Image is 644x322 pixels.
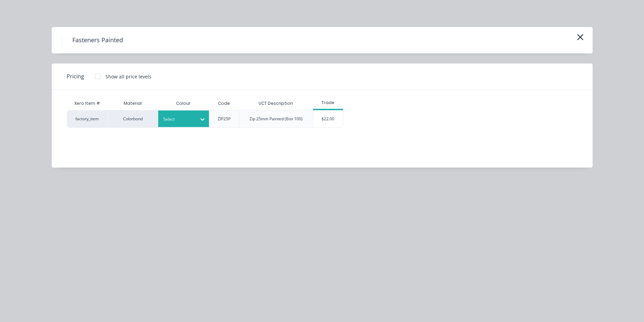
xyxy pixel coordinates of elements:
[67,97,108,110] div: Xero Item #
[213,95,235,112] div: Code
[313,100,343,106] div: Trade
[105,73,151,80] div: Show all price levels
[253,95,299,112] div: UCT Description
[62,34,133,47] h4: Fasteners Painted
[67,110,108,128] div: factory_item
[158,97,209,110] div: Colour
[108,110,158,128] div: Colorbond
[218,116,231,122] div: ZIP25P
[249,116,303,122] div: Zip 25mm Painted (Box 100)
[67,72,84,80] span: Pricing
[108,97,158,110] div: Material
[313,110,343,127] div: $22.00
